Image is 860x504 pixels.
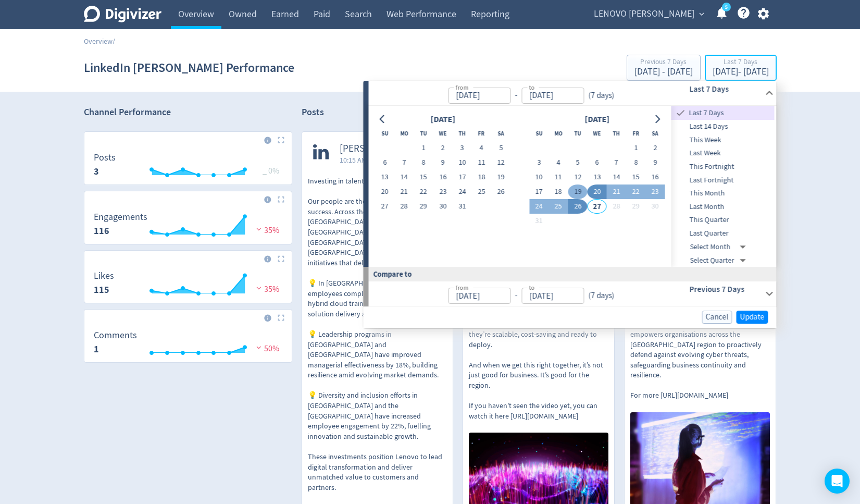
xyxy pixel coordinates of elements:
[671,120,775,133] div: Last 14 Days
[394,185,414,199] button: 21
[340,143,410,155] span: [PERSON_NAME]
[375,170,394,185] button: 13
[254,284,264,292] img: negative-performance.svg
[549,126,568,141] th: Monday
[427,113,458,127] div: [DATE]
[581,113,613,127] div: [DATE]
[713,58,769,67] div: Last 7 Days
[414,185,433,199] button: 22
[375,126,394,141] th: Sunday
[453,155,472,170] button: 10
[627,55,701,81] button: Previous 7 Days[DATE] - [DATE]
[394,126,414,141] th: Monday
[690,254,750,267] div: Select Quarter
[472,155,491,170] button: 11
[568,155,588,170] button: 5
[369,81,777,106] div: from-to(7 days)Last 7 Days
[472,141,491,155] button: 4
[414,126,433,141] th: Tuesday
[94,329,137,341] dt: Comments
[671,106,775,120] div: Last 7 Days
[689,283,761,296] h6: Previous 7 Days
[94,270,114,282] dt: Likes
[588,199,607,214] button: 27
[626,170,645,185] button: 15
[433,155,453,170] button: 9
[369,281,777,306] div: from-to(7 days)Previous 7 Days
[722,3,731,11] a: 5
[626,199,645,214] button: 29
[263,166,279,176] span: _ 0%
[645,170,665,185] button: 16
[588,185,607,199] button: 20
[705,55,777,81] button: Last 7 Days[DATE]- [DATE]
[414,199,433,214] button: 29
[671,188,775,199] span: This Month
[607,199,626,214] button: 28
[706,313,729,321] span: Cancel
[453,126,472,141] th: Thursday
[690,240,750,254] div: Select Month
[394,199,414,214] button: 28
[394,155,414,170] button: 7
[453,199,472,214] button: 31
[568,199,588,214] button: 26
[414,155,433,170] button: 8
[375,112,390,127] button: Go to previous month
[453,185,472,199] button: 24
[529,199,549,214] button: 24
[94,225,109,237] strong: 116
[740,313,765,321] span: Update
[671,133,775,147] div: This Week
[278,314,284,321] img: Placeholder
[455,283,468,292] label: from
[433,199,453,214] button: 30
[607,155,626,170] button: 7
[529,185,549,199] button: 17
[568,126,588,141] th: Tuesday
[671,134,775,146] span: This Week
[697,9,706,19] span: expand_more
[671,161,775,173] span: This Fortnight
[433,170,453,185] button: 16
[89,330,288,358] svg: Comments 1
[254,343,279,354] span: 50%
[607,126,626,141] th: Thursday
[113,36,115,46] span: /
[491,185,510,199] button: 26
[626,155,645,170] button: 8
[825,469,850,494] div: Open Intercom Messenger
[671,228,775,239] span: Last Quarter
[278,137,284,143] img: Placeholder
[549,185,568,199] button: 18
[689,83,761,95] h6: Last 7 Days
[375,199,394,214] button: 27
[84,106,292,119] h2: Channel Performance
[594,6,694,22] span: LENOVO [PERSON_NAME]
[414,170,433,185] button: 15
[394,170,414,185] button: 14
[702,311,732,324] button: Cancel
[687,107,775,119] span: Last 7 Days
[584,90,618,102] div: ( 7 days )
[549,199,568,214] button: 25
[626,185,645,199] button: 22
[671,106,775,267] nav: presets
[453,141,472,155] button: 3
[529,214,549,228] button: 31
[568,185,588,199] button: 19
[84,36,113,46] a: Overview
[645,185,665,199] button: 23
[89,153,288,180] svg: Posts 3
[671,200,775,214] div: Last Month
[671,121,775,132] span: Last 14 Days
[491,170,510,185] button: 19
[472,170,491,185] button: 18
[607,185,626,199] button: 21
[491,141,510,155] button: 5
[472,126,491,141] th: Friday
[375,155,394,170] button: 6
[588,155,607,170] button: 6
[89,271,288,299] svg: Likes 115
[369,106,777,267] div: from-to(7 days)Last 7 Days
